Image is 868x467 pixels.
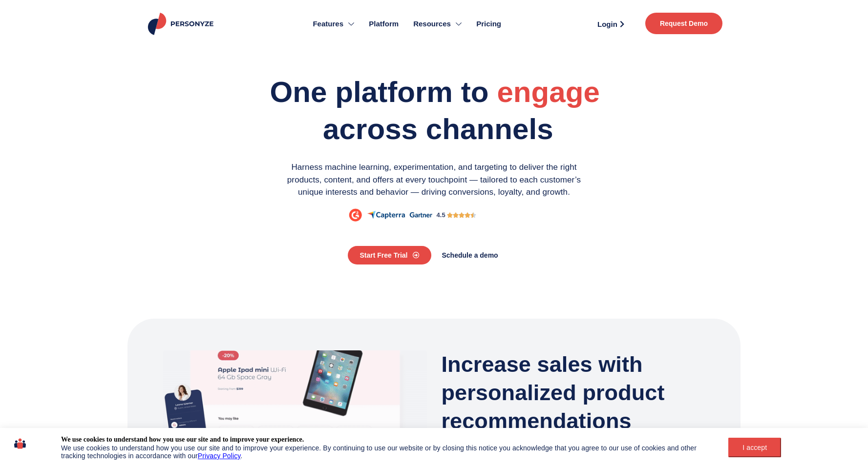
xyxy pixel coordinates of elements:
i:  [453,211,459,220]
span: Request Demo [660,20,708,27]
span: Resources [413,19,451,30]
p: Harness machine learning, experimentation, and targeting to deliver the right products, content, ... [275,161,593,199]
div: 4.5/5 [447,211,477,220]
a: Start Free Trial [348,246,431,264]
button: I accept [728,438,781,457]
a: Features [305,5,361,43]
span: Pricing [476,19,501,30]
span: Features [313,19,343,30]
a: Resources [406,5,469,43]
div: 4.5 [437,210,445,220]
img: icon [14,435,26,452]
span: Start Free Trial [360,252,407,259]
i:  [447,211,453,220]
a: Pricing [469,5,508,43]
span: Login [597,20,617,28]
i:  [459,211,465,220]
span: One platform to [270,76,488,108]
img: Personyze logo [146,13,218,35]
span: Schedule a demo [442,252,498,259]
a: Request Demo [645,13,722,34]
a: Platform [361,5,406,43]
i:  [465,211,470,220]
a: Login [586,17,635,31]
div: We use cookies to understand how you use our site and to improve your experience. [61,435,304,444]
span: Platform [369,19,399,30]
div: I accept [734,444,775,451]
i:  [470,211,476,220]
div: We use cookies to understand how you use our site and to improve your experience. By continuing t... [61,444,702,460]
span: across channels [323,113,553,145]
a: Privacy Policy [198,452,241,460]
h3: Increase sales with personalized product recommendations [442,350,705,435]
